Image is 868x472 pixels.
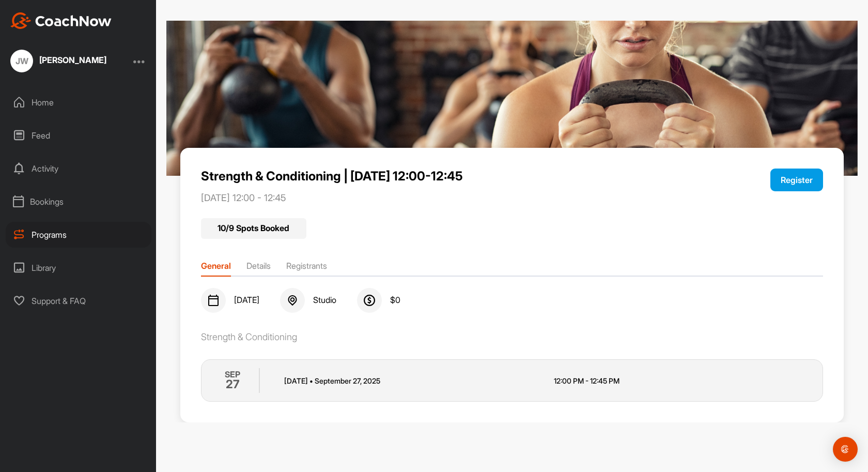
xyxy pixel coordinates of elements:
div: Activity [6,156,151,181]
li: General [201,260,231,276]
span: Studio [313,295,336,306]
div: [PERSON_NAME] [39,56,106,64]
span: $ 0 [390,295,400,306]
div: Home [6,89,151,115]
img: svg+xml;base64,PHN2ZyB3aWR0aD0iMjQiIGhlaWdodD0iMjQiIHZpZXdCb3g9IjAgMCAyNCAyNCIgZmlsbD0ibm9uZSIgeG... [286,294,299,307]
img: img.png [166,21,858,176]
p: SEP [225,368,240,380]
div: JW [10,50,33,72]
h2: 27 [226,375,240,393]
li: Registrants [286,260,327,276]
button: Register [770,169,823,191]
p: [DATE] 12:00 - 12:45 [201,192,699,204]
span: • [309,376,313,385]
div: 10 / 9 Spots Booked [201,218,306,239]
div: Feed [6,123,151,148]
div: Library [6,255,151,281]
img: CoachNow [10,12,112,29]
span: [DATE] [234,295,259,306]
p: Strength & Conditioning | [DATE] 12:00-12:45 [201,169,699,184]
li: Details [246,260,271,276]
div: Open Intercom Messenger [833,437,858,462]
img: svg+xml;base64,PHN2ZyB3aWR0aD0iMjQiIGhlaWdodD0iMjQiIHZpZXdCb3g9IjAgMCAyNCAyNCIgZmlsbD0ibm9uZSIgeG... [207,294,220,307]
p: [DATE] September 27 , 2025 [284,375,541,386]
img: svg+xml;base64,PHN2ZyB3aWR0aD0iMjQiIGhlaWdodD0iMjQiIHZpZXdCb3g9IjAgMCAyNCAyNCIgZmlsbD0ibm9uZSIgeG... [363,294,376,307]
div: Bookings [6,189,151,215]
div: Programs [6,222,151,248]
div: Strength & Conditioning [201,331,824,343]
div: Support & FAQ [6,288,151,314]
p: 12:00 PM - 12:45 PM [554,375,811,386]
